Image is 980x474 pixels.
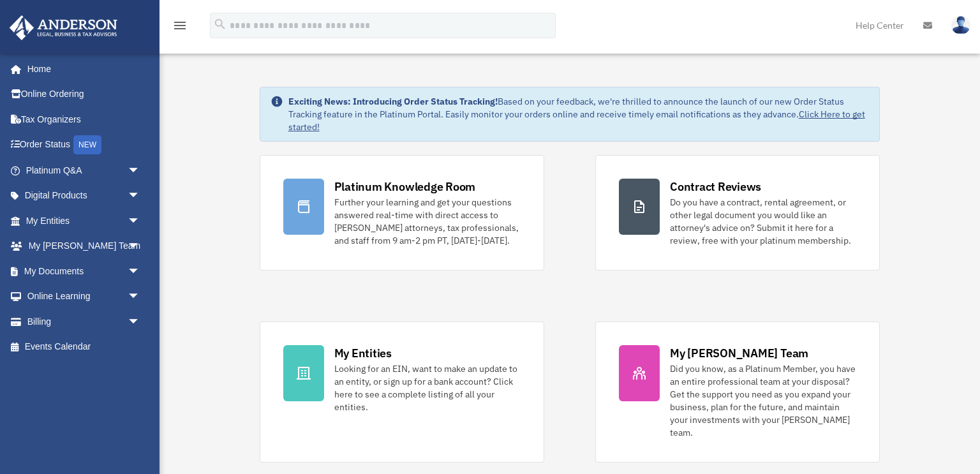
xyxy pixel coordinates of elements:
[334,179,476,195] div: Platinum Knowledge Room
[9,284,160,309] a: Online Learningarrow_drop_down
[670,179,761,195] div: Contract Reviews
[9,107,160,132] a: Tax Organizers
[128,158,153,184] span: arrow_drop_down
[172,22,188,33] a: menu
[670,362,856,439] div: Did you know, as a Platinum Member, you have an entire professional team at your disposal? Get th...
[9,309,160,334] a: Billingarrow_drop_down
[595,322,880,463] a: My [PERSON_NAME] Team Did you know, as a Platinum Member, you have an entire professional team at...
[128,233,153,260] span: arrow_drop_down
[670,196,856,247] div: Do you have a contract, rental agreement, or other legal document you would like an attorney's ad...
[213,17,227,31] i: search
[172,18,188,33] i: menu
[128,284,153,310] span: arrow_drop_down
[73,135,101,154] div: NEW
[128,183,153,209] span: arrow_drop_down
[334,362,521,413] div: Looking for an EIN, want to make an update to an entity, or sign up for a bank account? Click her...
[951,16,970,34] img: User Pic
[9,183,160,209] a: Digital Productsarrow_drop_down
[9,82,160,107] a: Online Ordering
[9,132,160,158] a: Order StatusNEW
[334,345,392,361] div: My Entities
[334,196,521,247] div: Further your learning and get your questions answered real-time with direct access to [PERSON_NAM...
[128,309,153,335] span: arrow_drop_down
[260,155,544,270] a: Platinum Knowledge Room Further your learning and get your questions answered real-time with dire...
[128,258,153,285] span: arrow_drop_down
[9,56,153,82] a: Home
[595,155,880,270] a: Contract Reviews Do you have a contract, rental agreement, or other legal document you would like...
[9,208,160,233] a: My Entitiesarrow_drop_down
[6,15,121,40] img: Anderson Advisors Platinum Portal
[9,258,160,284] a: My Documentsarrow_drop_down
[670,345,808,361] div: My [PERSON_NAME] Team
[288,108,865,133] a: Click Here to get started!
[9,334,160,360] a: Events Calendar
[9,233,160,259] a: My [PERSON_NAME] Teamarrow_drop_down
[128,208,153,234] span: arrow_drop_down
[288,96,498,107] strong: Exciting News: Introducing Order Status Tracking!
[9,158,160,183] a: Platinum Q&Aarrow_drop_down
[260,322,544,463] a: My Entities Looking for an EIN, want to make an update to an entity, or sign up for a bank accoun...
[288,95,870,133] div: Based on your feedback, we're thrilled to announce the launch of our new Order Status Tracking fe...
